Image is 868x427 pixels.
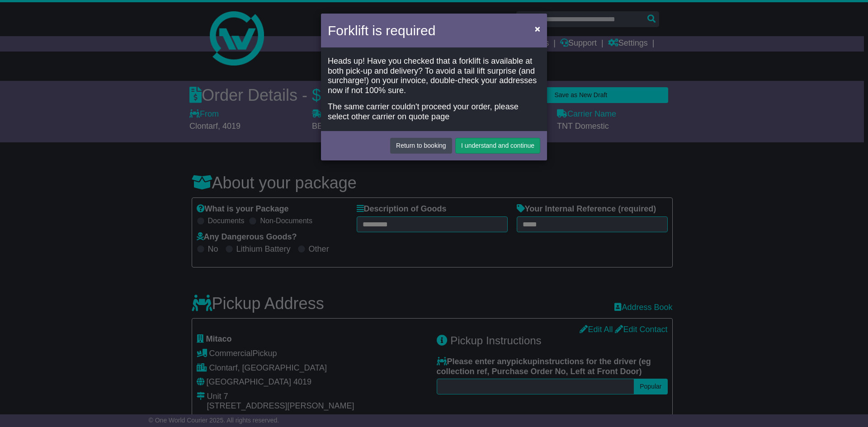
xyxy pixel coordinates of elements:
[535,23,540,34] span: ×
[328,102,540,122] div: The same carrier couldn't proceed your order, please select other carrier on quote page
[455,138,540,154] button: I understand and continue
[328,56,540,95] div: Heads up! Have you checked that a forklift is available at both pick-up and delivery? To avoid a ...
[328,20,435,41] h4: Forklift is required
[390,138,452,154] button: Return to booking
[530,19,545,38] button: Close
